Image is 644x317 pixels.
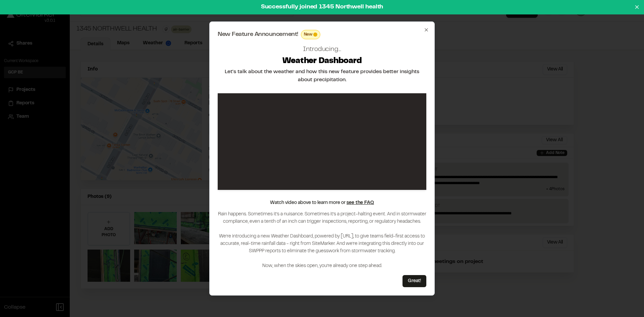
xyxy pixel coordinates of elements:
[218,32,298,38] span: New Feature Announcement!
[282,56,362,67] h2: Weather Dashboard
[218,68,426,84] h2: Let's talk about the weather and how this new feature provides better insights about precipitation.
[301,30,321,39] div: This feature is brand new! Enjoy!
[313,33,317,37] span: This feature is brand new! Enjoy!
[402,275,426,287] button: Great!
[218,211,426,270] p: Rain happens. Sometimes it’s a nuisance. Sometimes it’s a project-halting event. And in stormwate...
[270,199,374,207] p: Watch video above to learn more or
[304,32,312,38] span: New
[346,201,374,205] a: see the FAQ
[303,45,341,55] h2: Introducing...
